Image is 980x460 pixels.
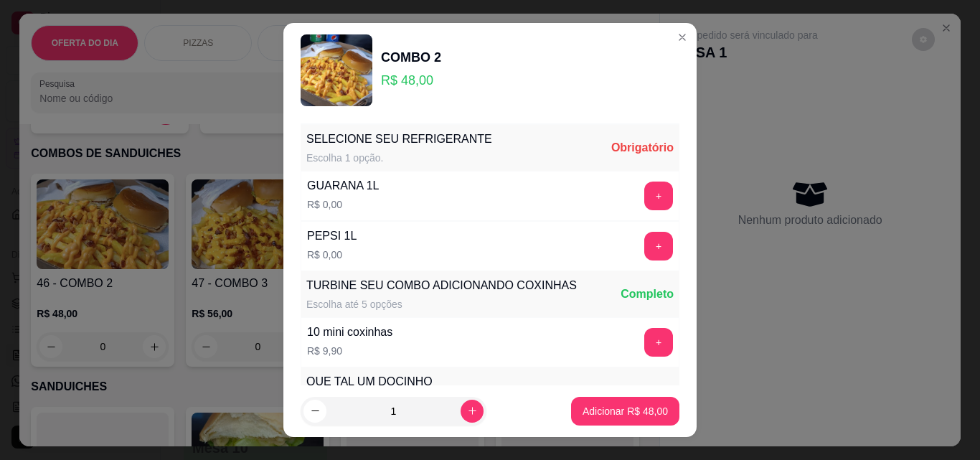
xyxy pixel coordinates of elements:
div: PEPSI 1L [307,227,357,245]
div: Completo [621,382,674,399]
img: product-image [301,34,372,106]
button: add [644,182,673,210]
div: TURBINE SEU COMBO ADICIONANDO COXINHAS [306,277,577,294]
div: GUARANA 1L [307,177,379,194]
div: COMBO 2 [381,47,441,67]
p: R$ 0,00 [307,197,379,212]
div: SELECIONE SEU REFRIGERANTE [306,131,492,148]
button: add [644,232,673,260]
div: 10 mini coxinhas [307,324,392,341]
div: Obrigatório [611,139,674,156]
div: Completo [621,286,674,303]
button: add [644,328,673,357]
button: decrease-product-quantity [303,400,326,423]
div: Escolha até 5 opções [306,297,577,311]
button: Close [671,26,694,49]
button: increase-product-quantity [461,400,484,423]
p: Adicionar R$ 48,00 [583,404,668,418]
div: Escolha 1 opção. [306,151,492,165]
button: Adicionar R$ 48,00 [571,397,679,426]
div: QUE TAL UM DOCINHO [306,373,433,390]
p: R$ 48,00 [381,70,441,90]
p: R$ 9,90 [307,344,392,358]
p: R$ 0,00 [307,248,357,262]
